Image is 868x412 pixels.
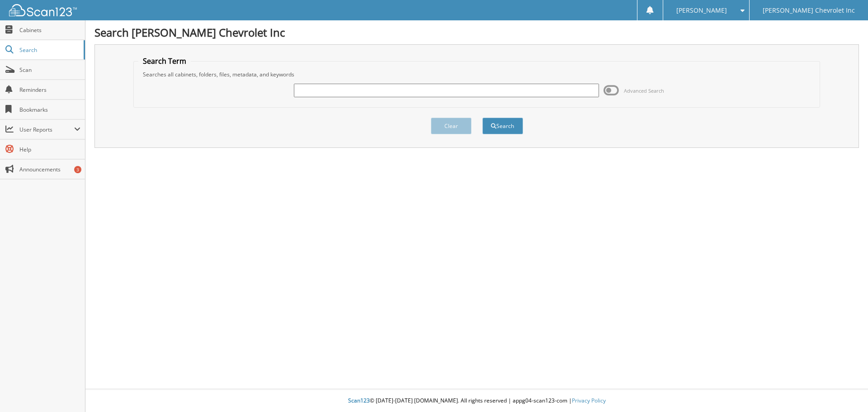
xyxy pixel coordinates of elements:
[85,390,868,412] div: © [DATE]-[DATE] [DOMAIN_NAME]. All rights reserved | appg04-scan123-com |
[348,397,370,404] span: Scan123
[19,46,79,54] span: Search
[19,66,80,74] span: Scan
[823,369,868,412] iframe: Chat Widget
[624,87,664,94] span: Advanced Search
[94,25,859,40] h1: Search [PERSON_NAME] Chevrolet Inc
[572,397,606,404] a: Privacy Policy
[482,118,523,134] button: Search
[19,106,80,114] span: Bookmarks
[74,166,81,173] div: 3
[138,56,191,66] legend: Search Term
[19,86,80,94] span: Reminders
[763,8,855,13] span: [PERSON_NAME] Chevrolet Inc
[676,8,727,13] span: [PERSON_NAME]
[19,126,74,133] span: User Reports
[19,146,80,153] span: Help
[138,71,816,78] div: Searches all cabinets, folders, files, metadata, and keywords
[9,4,77,16] img: scan123-logo-white.svg
[431,118,472,134] button: Clear
[19,26,80,34] span: Cabinets
[19,166,80,173] span: Announcements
